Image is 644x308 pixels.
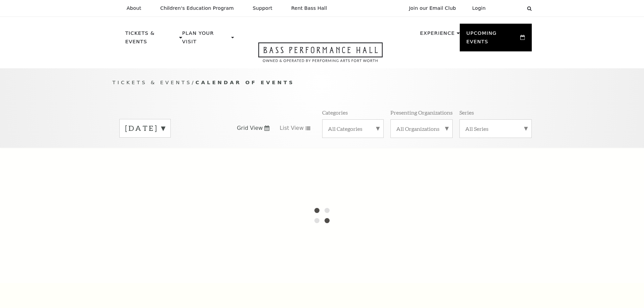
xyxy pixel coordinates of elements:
[396,125,447,132] label: All Organizations
[160,5,234,11] p: Children's Education Program
[127,5,141,11] p: About
[113,79,192,85] span: Tickets & Events
[497,5,521,11] select: Select:
[125,123,165,134] label: [DATE]
[195,79,294,85] span: Calendar of Events
[237,124,263,132] span: Grid View
[291,5,327,11] p: Rent Bass Hall
[322,109,348,116] p: Categories
[253,5,272,11] p: Support
[420,29,455,41] p: Experience
[467,29,519,50] p: Upcoming Events
[280,124,304,132] span: List View
[125,29,178,50] p: Tickets & Events
[182,29,230,50] p: Plan Your Visit
[390,109,453,116] p: Presenting Organizations
[328,125,378,132] label: All Categories
[113,78,532,87] p: /
[465,125,526,132] label: All Series
[459,109,474,116] p: Series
